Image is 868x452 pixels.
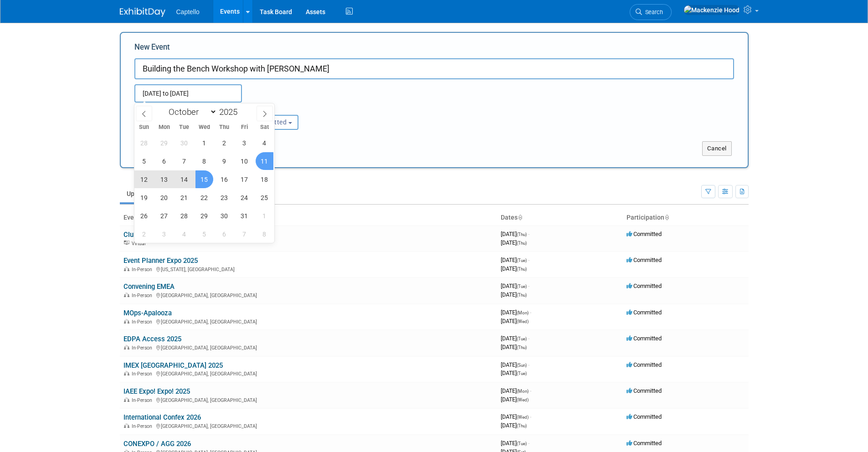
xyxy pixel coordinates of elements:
[501,318,529,324] span: [DATE]
[627,309,662,316] span: Committed
[236,225,253,243] span: November 7, 2025
[134,84,242,103] input: Start Date - End Date
[175,225,193,243] span: November 4, 2025
[123,257,198,265] a: Event Planner Expo 2025
[123,291,493,298] div: [GEOGRAPHIC_DATA], [GEOGRAPHIC_DATA]
[517,319,529,324] span: (Wed)
[254,124,274,130] span: Sat
[501,257,529,263] span: [DATE]
[501,370,527,376] span: [DATE]
[256,207,273,225] span: November 1, 2025
[135,225,153,243] span: November 2, 2025
[530,309,531,316] span: -
[501,282,529,289] span: [DATE]
[683,5,740,15] img: Mackenzie Hood
[124,345,129,349] img: In-Person Event
[175,134,193,152] span: September 30, 2025
[135,134,153,152] span: September 28, 2025
[132,345,155,351] span: In-Person
[195,225,213,243] span: November 5, 2025
[501,291,527,298] span: [DATE]
[123,396,493,403] div: [GEOGRAPHIC_DATA], [GEOGRAPHIC_DATA]
[134,58,734,79] input: Name of Trade Show / Conference
[256,189,273,206] span: October 25, 2025
[501,440,529,447] span: [DATE]
[123,318,493,325] div: [GEOGRAPHIC_DATA], [GEOGRAPHIC_DATA]
[123,387,190,395] a: IAEE Expo! Expo! 2025
[517,397,529,402] span: (Wed)
[236,170,253,188] span: October 17, 2025
[123,282,175,291] a: Convening EMEA
[623,210,749,226] th: Participation
[501,335,529,342] span: [DATE]
[120,8,165,17] img: ExhibitDay
[501,239,527,246] span: [DATE]
[517,389,529,394] span: (Mon)
[155,189,173,206] span: October 20, 2025
[124,397,129,402] img: In-Person Event
[123,370,493,377] div: [GEOGRAPHIC_DATA], [GEOGRAPHIC_DATA]
[154,124,174,130] span: Mon
[236,189,253,206] span: October 24, 2025
[236,207,253,225] span: October 31, 2025
[135,152,153,170] span: October 5, 2025
[132,397,155,403] span: In-Person
[216,207,233,225] span: October 30, 2025
[214,124,234,130] span: Thu
[517,336,527,341] span: (Tue)
[501,413,531,420] span: [DATE]
[501,387,531,394] span: [DATE]
[155,225,173,243] span: November 3, 2025
[517,310,529,315] span: (Mon)
[176,8,200,15] span: Captello
[120,210,497,226] th: Event
[517,423,527,428] span: (Thu)
[195,207,213,225] span: October 29, 2025
[528,282,529,289] span: -
[132,423,155,429] span: In-Person
[501,422,527,429] span: [DATE]
[501,361,529,368] span: [DATE]
[195,170,213,188] span: October 15, 2025
[124,371,129,375] img: In-Person Event
[501,231,529,237] span: [DATE]
[123,335,181,343] a: EDPA Access 2025
[124,267,129,271] img: In-Person Event
[195,152,213,170] span: October 8, 2025
[627,361,662,368] span: Committed
[256,225,273,243] span: November 8, 2025
[702,141,732,156] button: Cancel
[216,134,233,152] span: October 2, 2025
[123,422,493,429] div: [GEOGRAPHIC_DATA], [GEOGRAPHIC_DATA]
[518,214,522,221] a: Sort by Start Date
[124,423,129,428] img: In-Person Event
[517,345,527,350] span: (Thu)
[501,309,531,316] span: [DATE]
[627,282,662,289] span: Committed
[134,103,223,114] div: Attendance / Format:
[517,267,527,272] span: (Thu)
[517,293,527,298] span: (Thu)
[497,210,623,226] th: Dates
[517,415,529,420] span: (Wed)
[627,257,662,263] span: Committed
[217,107,244,117] input: Year
[501,396,529,403] span: [DATE]
[627,413,662,420] span: Committed
[175,170,193,188] span: October 14, 2025
[517,284,527,289] span: (Tue)
[517,371,527,376] span: (Tue)
[124,293,129,297] img: In-Person Event
[120,185,173,202] a: Upcoming18
[132,371,155,377] span: In-Person
[124,319,129,324] img: In-Person Event
[155,207,173,225] span: October 27, 2025
[630,4,672,20] a: Search
[155,134,173,152] span: September 29, 2025
[134,124,154,130] span: Sun
[216,225,233,243] span: November 6, 2025
[195,134,213,152] span: October 1, 2025
[517,232,527,237] span: (Thu)
[517,241,527,246] span: (Thu)
[132,267,155,272] span: In-Person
